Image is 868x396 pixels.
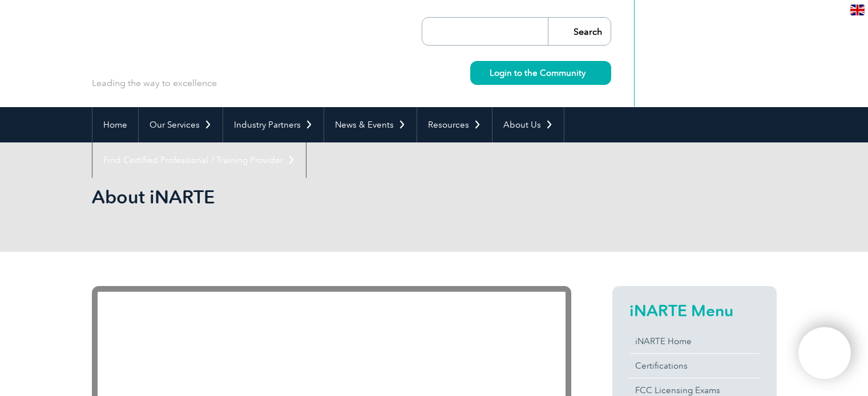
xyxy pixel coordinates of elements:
a: iNARTE Home [629,329,760,353]
img: svg+xml;nitro-empty-id=MzU4OjIyMw==-1;base64,PHN2ZyB2aWV3Qm94PSIwIDAgMTEgMTEiIHdpZHRoPSIxMSIgaGVp... [586,70,592,76]
a: Our Services [139,107,223,142]
input: Search [548,18,611,45]
a: Resources [417,107,492,142]
h2: About iNARTE [92,188,571,206]
a: Find Certified Professional / Training Provider [92,142,306,178]
img: en [850,5,865,15]
a: Industry Partners [223,107,324,142]
a: About Us [492,107,564,142]
a: Login to the Community [470,61,611,85]
img: svg+xml;nitro-empty-id=OTA2OjExNg==-1;base64,PHN2ZyB2aWV3Qm94PSIwIDAgNDAwIDQwMCIgd2lkdGg9IjQwMCIg... [810,339,839,368]
p: Leading the way to excellence [92,77,217,89]
h2: iNARTE Menu [629,301,760,320]
a: Home [92,107,138,142]
a: News & Events [324,107,417,142]
a: Certifications [629,354,760,378]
